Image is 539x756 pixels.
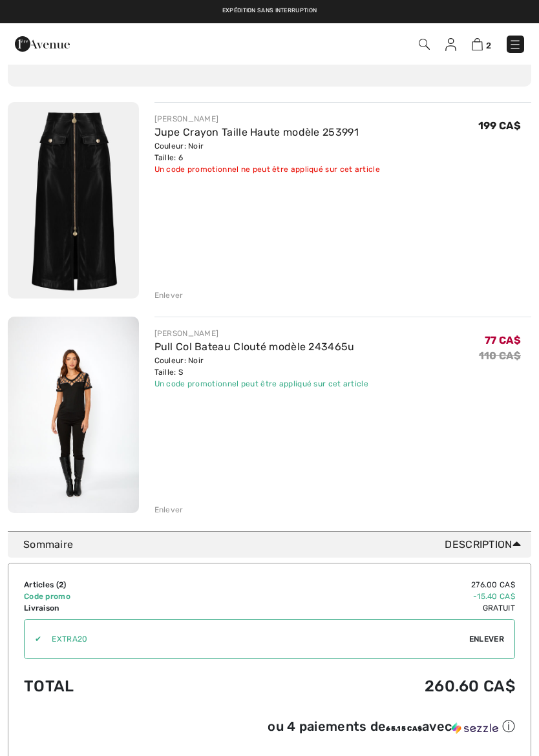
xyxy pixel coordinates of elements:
td: Gratuit [199,602,515,614]
img: Pull Col Bateau Clouté modèle 243465u [8,317,139,513]
input: Code promo [41,620,469,658]
span: 2 [486,41,491,50]
a: 1ère Avenue [15,37,70,49]
td: Articles ( ) [24,579,199,591]
span: Enlever [469,633,504,645]
div: Enlever [154,504,184,516]
span: 199 CA$ [478,120,521,132]
div: Enlever [154,289,184,301]
a: Expédition sans interruption [222,7,317,14]
td: Total [24,664,199,708]
a: Jupe Crayon Taille Haute modèle 253991 [154,126,359,138]
div: ou 4 paiements de65.15 CA$avecSezzle Cliquez pour en savoir plus sur Sezzle [24,718,515,740]
span: Description [445,537,526,552]
img: Sezzle [452,722,498,734]
span: 2 [59,580,63,589]
img: Panier d'achat [472,38,483,50]
div: [PERSON_NAME] [154,328,369,339]
div: Couleur: Noir Taille: 6 [154,140,380,163]
div: Couleur: Noir Taille: S [154,355,369,378]
img: Recherche [419,39,430,50]
div: [PERSON_NAME] [154,113,380,125]
td: Code promo [24,591,199,602]
td: Livraison [24,602,199,614]
td: 276.00 CA$ [199,579,515,591]
a: Pull Col Bateau Clouté modèle 243465u [154,341,355,353]
div: Un code promotionnel ne peut être appliqué sur cet article [154,163,380,175]
div: ou 4 paiements de avec [268,718,515,735]
td: -15.40 CA$ [199,591,515,602]
div: Un code promotionnel peut être appliqué sur cet article [154,378,369,390]
s: 110 CA$ [479,350,521,362]
img: 1ère Avenue [15,31,70,57]
td: 260.60 CA$ [199,664,515,708]
img: Mes infos [445,38,456,51]
div: Sommaire [23,537,526,552]
span: 65.15 CA$ [386,725,422,733]
div: ✔ [25,633,41,645]
img: Menu [509,38,522,51]
img: Jupe Crayon Taille Haute modèle 253991 [8,102,139,299]
a: 2 [472,36,491,52]
span: 77 CA$ [485,334,521,346]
